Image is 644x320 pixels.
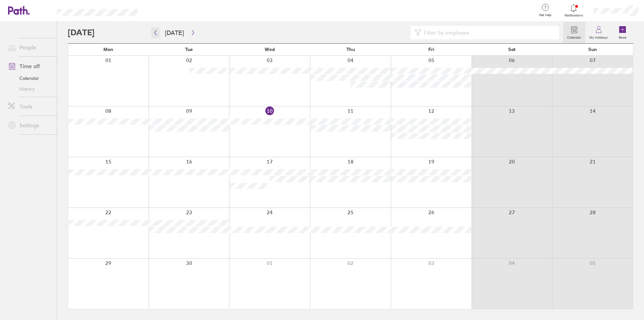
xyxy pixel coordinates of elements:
span: Get help [534,13,556,17]
span: Wed [265,47,275,52]
span: Notifications [563,13,585,17]
label: Book [615,34,631,40]
a: Notifications [563,3,585,17]
span: Fri [428,47,434,52]
span: Mon [103,47,113,52]
a: Tools [3,100,57,113]
a: Book [612,22,633,43]
a: Time off [3,59,57,73]
a: Calendar [563,22,585,43]
input: Filter by employee [421,26,555,39]
label: Calendar [563,34,585,40]
a: Settings [3,119,57,132]
span: Thu [346,47,355,52]
a: History [3,84,57,94]
span: Sat [508,47,516,52]
a: People [3,41,57,54]
button: [DATE] [160,27,189,38]
span: Sun [588,47,597,52]
a: My holidays [585,22,612,43]
a: Calendar [3,73,57,84]
span: Tue [185,47,193,52]
label: My holidays [585,34,612,40]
